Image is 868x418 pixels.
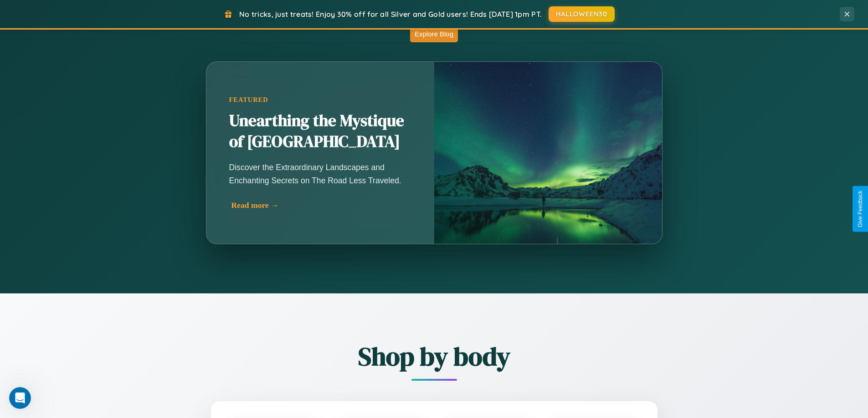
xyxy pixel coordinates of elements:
[229,161,411,186] p: Discover the Extraordinary Landscapes and Enchanting Secrets on The Road Less Traveled.
[549,6,615,22] button: HALLOWEEN30
[9,387,31,409] iframe: Intercom live chat
[231,201,414,210] div: Read more →
[857,191,863,227] div: Give Feedback
[239,10,542,19] span: No tricks, just treats! Enjoy 30% off for all Silver and Gold users! Ends [DATE] 1pm PT.
[229,111,411,152] h2: Unearthing the Mystique of [GEOGRAPHIC_DATA]
[229,96,411,104] div: Featured
[410,25,458,42] button: Explore Blog
[161,339,708,374] h2: Shop by body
